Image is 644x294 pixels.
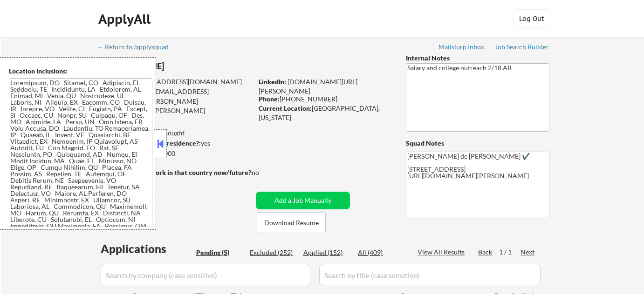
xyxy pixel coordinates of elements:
div: ← Return to /applysquad [97,44,178,50]
div: Applications [101,243,193,254]
div: Squad Notes [406,139,549,148]
div: Mailslurp Inbox [438,44,485,50]
strong: Will need Visa to work in that country now/future?: [98,168,253,176]
input: Search by company (case sensitive) [101,264,310,286]
div: Applied (152) [303,248,350,257]
div: yes [97,139,250,148]
div: Pending (5) [196,248,243,257]
div: [PERSON_NAME][EMAIL_ADDRESS][PERSON_NAME][DOMAIN_NAME] [98,97,253,124]
div: Job Search Builder [495,44,549,50]
div: [PERSON_NAME] [98,60,289,72]
div: $110,000 [97,149,253,158]
div: [GEOGRAPHIC_DATA], [US_STATE] [259,104,391,122]
div: Back [478,247,493,257]
div: [EMAIL_ADDRESS][DOMAIN_NAME] [98,77,253,87]
div: All (409) [358,248,404,257]
strong: Current Location: [259,104,312,112]
div: 152 sent / 200 bought [97,128,253,138]
button: Add a Job Manually [256,192,350,209]
div: Internal Notes [406,53,549,63]
a: ← Return to /applysquad [97,43,178,53]
strong: Phone: [259,95,280,103]
a: Mailslurp Inbox [438,43,485,53]
strong: LinkedIn: [259,78,286,86]
div: [PHONE_NUMBER] [259,94,391,104]
div: ApplyAll [98,11,153,27]
button: Download Resume [257,212,326,233]
div: Location Inclusions: [9,67,152,76]
input: Search by title (case sensitive) [319,264,541,286]
div: Next [521,247,535,257]
div: no [252,168,278,177]
div: Excluded (252) [250,248,296,257]
a: [DOMAIN_NAME][URL][PERSON_NAME] [259,78,357,95]
div: View All Results [418,247,467,257]
div: [EMAIL_ADDRESS][DOMAIN_NAME] [98,87,253,105]
button: Log Out [513,9,550,28]
div: 1 / 1 [499,247,521,257]
a: Job Search Builder [495,43,549,53]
